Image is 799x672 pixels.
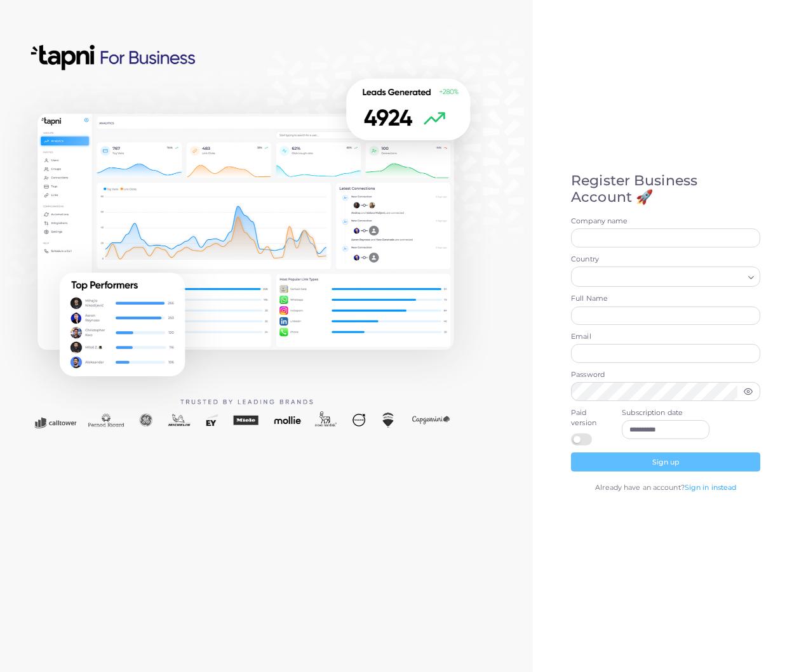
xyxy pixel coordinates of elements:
[571,408,608,428] label: Paid version
[685,483,737,492] a: Sign in instead
[577,270,743,284] input: Search for option
[571,332,760,342] label: Email
[571,216,760,227] label: Company name
[571,173,760,206] h4: Register Business Account 🚀
[571,254,760,265] label: Country
[571,370,760,380] label: Password
[571,267,760,287] div: Search for option
[571,294,760,304] label: Full Name
[622,408,709,418] label: Subscription date
[595,483,685,492] span: Already have an account?
[571,452,760,471] button: Sign up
